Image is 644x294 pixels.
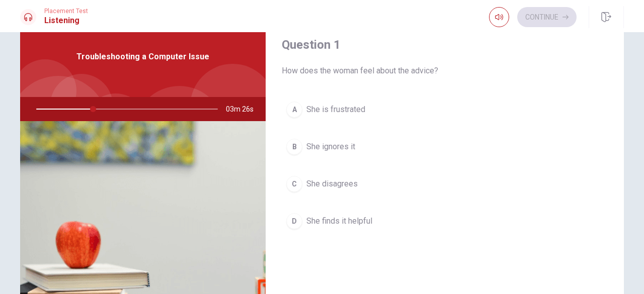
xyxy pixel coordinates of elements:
div: A [286,102,302,118]
span: 03m 26s [226,97,262,121]
span: She ignores it [306,141,355,153]
div: D [286,213,302,229]
button: DShe finds it helpful [282,209,608,234]
h4: Question 1 [282,37,608,53]
h1: Listening [44,15,88,27]
span: She is frustrated [306,104,365,116]
span: How does the woman feel about the advice? [282,65,608,77]
button: CShe disagrees [282,171,608,197]
span: Troubleshooting a Computer Issue [76,51,209,63]
div: C [286,176,302,192]
span: Placement Test [44,8,88,15]
span: She disagrees [306,178,358,190]
div: B [286,139,302,155]
span: She finds it helpful [306,215,372,227]
button: AShe is frustrated [282,97,608,122]
button: BShe ignores it [282,134,608,159]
